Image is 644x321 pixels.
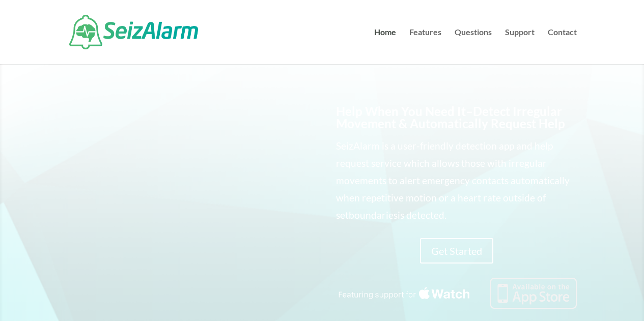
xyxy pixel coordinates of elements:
p: SeizAlarm is a user-friendly detection app and help request service which allows those with irreg... [336,137,577,224]
a: Contact [548,28,577,64]
img: SeizAlarm [69,15,198,49]
iframe: Help widget launcher [553,281,633,310]
a: Featuring seizure detection support for the Apple Watch [336,299,577,311]
span: boundaries [349,209,398,221]
a: Home [374,28,396,64]
h2: Help When You Need It–Detect Irregular Movement & Automatically Request Help [336,105,577,135]
a: Features [409,28,441,64]
img: Seizure detection available in the Apple App Store. [336,278,577,309]
a: Questions [455,28,492,64]
a: Support [505,28,535,64]
a: Get Started [420,238,493,264]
